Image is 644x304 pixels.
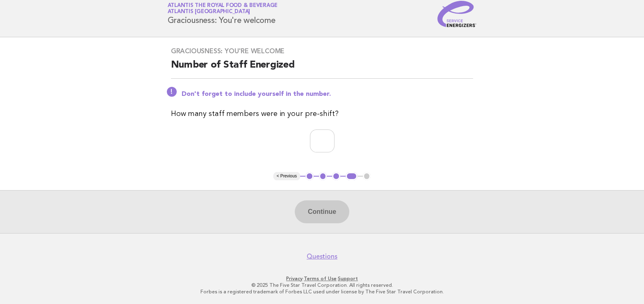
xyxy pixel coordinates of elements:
a: Questions [307,252,337,261]
h3: Graciousness: You're welcome [171,47,473,55]
a: Terms of Use [304,276,337,281]
h2: Number of Staff Energized [171,59,473,79]
p: Forbes is a registered trademark of Forbes LLC used under license by The Five Star Travel Corpora... [71,288,573,295]
h1: Graciousness: You're welcome [168,3,278,25]
img: Service Energizers [437,1,477,27]
button: 2 [319,172,327,180]
p: · · [71,275,573,282]
button: 1 [305,172,314,180]
a: Privacy [286,276,303,281]
p: © 2025 The Five Star Travel Corporation. All rights reserved. [71,282,573,288]
button: 3 [332,172,340,180]
button: < Previous [273,172,300,180]
p: Don't forget to include yourself in the number. [182,90,473,98]
button: 4 [346,172,357,180]
span: Atlantis [GEOGRAPHIC_DATA] [168,9,250,15]
p: How many staff members were in your pre-shift? [171,108,473,120]
a: Atlantis the Royal Food & BeverageAtlantis [GEOGRAPHIC_DATA] [168,3,278,14]
a: Support [338,276,358,281]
